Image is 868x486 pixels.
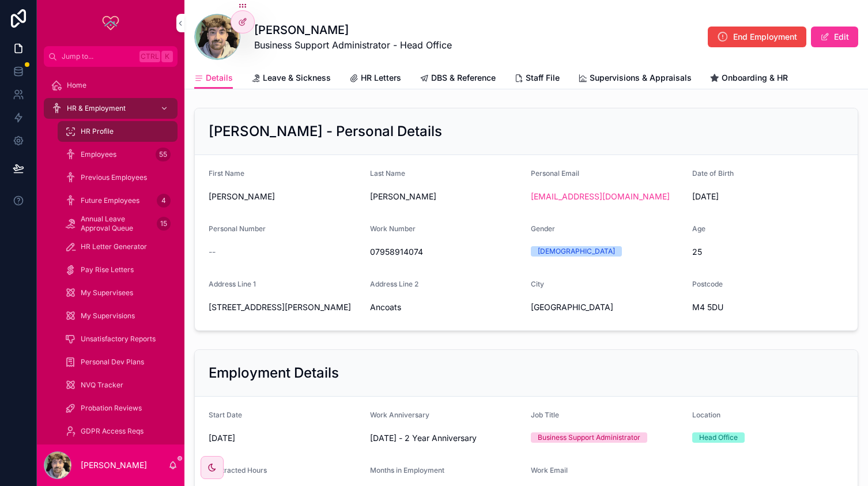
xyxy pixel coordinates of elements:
[163,52,172,61] span: K
[67,81,86,90] span: Home
[811,27,858,47] button: Edit
[58,306,178,326] a: My Supervisions
[139,51,160,62] span: Ctrl
[578,67,692,91] a: Supervisions & Appraisals
[58,190,178,211] a: Future Employees4
[81,427,144,436] span: GDPR Access Reqs
[81,404,142,413] span: Probation Reviews
[81,242,147,251] span: HR Letter Generator
[209,246,216,258] span: --
[692,410,720,419] span: Location
[62,52,135,61] span: Jump to...
[531,302,683,313] span: [GEOGRAPHIC_DATA]
[37,67,184,444] div: scrollable content
[58,375,178,395] a: NVQ Tracker
[44,75,178,96] a: Home
[58,167,178,188] a: Previous Employees
[81,334,156,344] span: Unsatisfactory Reports
[58,213,178,234] a: Annual Leave Approval Queue15
[263,72,331,84] span: Leave & Sickness
[58,282,178,303] a: My Supervisees
[531,224,555,233] span: Gender
[531,466,568,474] span: Work Email
[692,246,844,258] span: 25
[81,173,147,182] span: Previous Employees
[514,67,560,91] a: Staff File
[157,217,171,231] div: 15
[590,72,692,84] span: Supervisions & Appraisals
[81,214,152,233] span: Annual Leave Approval Queue
[251,67,331,91] a: Leave & Sickness
[209,364,339,382] h2: Employment Details
[58,121,178,142] a: HR Profile
[209,169,244,178] span: First Name
[708,27,806,47] button: End Employment
[67,104,126,113] span: HR & Employment
[370,302,522,313] span: Ancoats
[58,236,178,257] a: HR Letter Generator
[44,98,178,119] a: HR & Employment
[58,329,178,349] a: Unsatisfactory Reports
[370,246,522,258] span: 07958914074
[349,67,401,91] a: HR Letters
[58,144,178,165] a: Employees55
[157,194,171,208] div: 4
[81,196,139,205] span: Future Employees
[58,259,178,280] a: Pay Rise Letters
[81,288,133,297] span: My Supervisees
[370,432,522,444] span: [DATE] - 2 Year Anniversary
[692,280,723,288] span: Postcode
[58,421,178,442] a: GDPR Access Reqs
[431,72,496,84] span: DBS & Reference
[710,67,788,91] a: Onboarding & HR
[206,72,233,84] span: Details
[209,191,361,202] span: [PERSON_NAME]
[58,398,178,419] a: Probation Reviews
[361,72,401,84] span: HR Letters
[254,38,452,52] span: Business Support Administrator - Head Office
[209,432,361,444] span: [DATE]
[370,466,444,474] span: Months in Employment
[692,224,705,233] span: Age
[531,410,559,419] span: Job Title
[209,466,267,474] span: Contracted Hours
[81,380,123,390] span: NVQ Tracker
[101,14,120,32] img: App logo
[538,432,640,443] div: Business Support Administrator
[370,410,429,419] span: Work Anniversary
[531,169,579,178] span: Personal Email
[81,127,114,136] span: HR Profile
[209,280,256,288] span: Address Line 1
[81,150,116,159] span: Employees
[420,67,496,91] a: DBS & Reference
[370,169,405,178] span: Last Name
[81,459,147,471] p: [PERSON_NAME]
[692,302,844,313] span: M4 5DU
[156,148,171,161] div: 55
[209,302,361,313] span: [STREET_ADDRESS][PERSON_NAME]
[209,122,442,141] h2: [PERSON_NAME] - Personal Details
[692,169,734,178] span: Date of Birth
[194,67,233,89] a: Details
[526,72,560,84] span: Staff File
[722,72,788,84] span: Onboarding & HR
[370,280,418,288] span: Address Line 2
[370,224,416,233] span: Work Number
[81,311,135,321] span: My Supervisions
[733,31,797,43] span: End Employment
[531,191,670,202] a: [EMAIL_ADDRESS][DOMAIN_NAME]
[370,191,522,202] span: [PERSON_NAME]
[58,352,178,372] a: Personal Dev Plans
[44,46,178,67] button: Jump to...CtrlK
[81,265,134,274] span: Pay Rise Letters
[209,224,266,233] span: Personal Number
[531,280,544,288] span: City
[692,191,844,202] span: [DATE]
[209,410,242,419] span: Start Date
[699,432,738,443] div: Head Office
[254,22,452,38] h1: [PERSON_NAME]
[538,246,615,257] div: [DEMOGRAPHIC_DATA]
[81,357,144,367] span: Personal Dev Plans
